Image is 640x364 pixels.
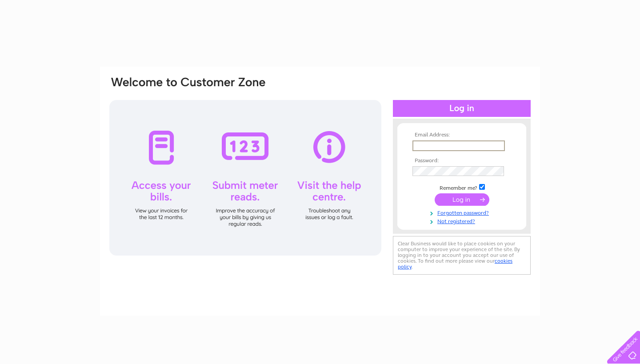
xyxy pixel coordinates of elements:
[410,132,513,138] th: Email Address:
[412,208,513,216] a: Forgotten password?
[393,236,531,275] div: Clear Business would like to place cookies on your computer to improve your experience of the sit...
[435,193,489,206] input: Submit
[412,216,513,225] a: Not registered?
[398,258,512,270] a: cookies policy
[410,158,513,164] th: Password:
[410,183,513,192] td: Remember me?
